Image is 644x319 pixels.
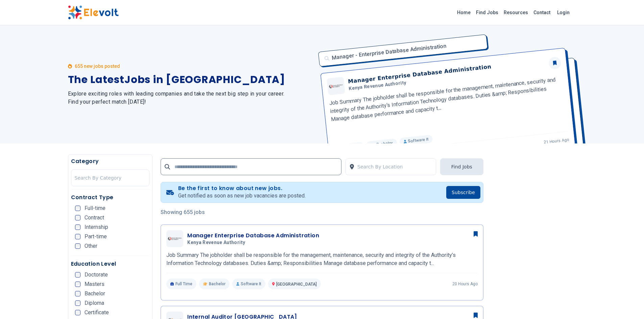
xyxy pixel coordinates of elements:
span: Part-time [85,234,107,239]
span: Bachelor [209,281,225,287]
input: Bachelor [75,291,80,296]
a: Login [553,6,574,19]
h5: Contract Type [71,193,150,202]
input: Doctorate [75,272,80,277]
span: Certificate [85,310,109,315]
a: Resources [501,7,531,18]
input: Contract [75,215,80,220]
p: 655 new jobs posted [75,63,120,70]
span: Full-time [85,206,105,211]
span: [GEOGRAPHIC_DATA] [276,282,317,287]
img: Kenya Revenue Authority [168,237,182,240]
input: Full-time [75,206,80,211]
h2: Explore exciting roles with leading companies and take the next big step in your career. Find you... [68,90,314,106]
button: Subscribe [446,186,480,199]
h3: Manager Enterprise Database Administration [187,232,319,240]
p: 20 hours ago [452,281,478,287]
a: Find Jobs [473,7,501,18]
p: Job Summary The jobholder shall be responsible for the management, maintenance, security and inte... [166,251,478,267]
span: Internship [85,224,108,230]
h5: Category [71,157,150,165]
img: Elevolt [68,5,119,20]
p: Full Time [166,278,196,289]
a: Home [454,7,473,18]
a: Contact [531,7,553,18]
span: Other [85,243,97,249]
h4: Be the first to know about new jobs. [178,185,306,192]
p: Showing 655 jobs [161,208,483,216]
span: Contract [85,215,104,220]
input: Certificate [75,310,80,315]
p: Get notified as soon as new job vacancies are posted. [178,192,306,200]
input: Masters [75,282,80,287]
input: Diploma [75,300,80,306]
span: Masters [85,282,104,287]
button: Find Jobs [440,158,483,175]
span: Diploma [85,300,104,306]
a: Kenya Revenue AuthorityManager Enterprise Database AdministrationKenya Revenue AuthorityJob Summa... [166,230,478,289]
p: Software It [232,278,265,289]
input: Part-time [75,234,80,239]
h5: Education Level [71,260,150,268]
span: Kenya Revenue Authority [187,240,245,246]
span: Doctorate [85,272,108,277]
input: Other [75,243,80,249]
span: Bachelor [85,291,105,296]
h1: The Latest Jobs in [GEOGRAPHIC_DATA] [68,74,314,86]
input: Internship [75,224,80,230]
